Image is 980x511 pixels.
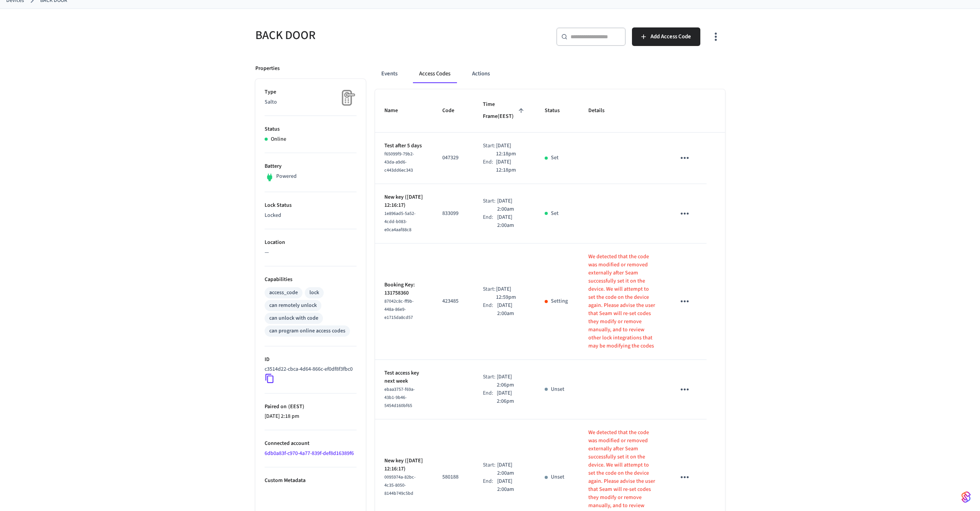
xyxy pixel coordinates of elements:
[483,197,497,213] div: Start:
[255,27,486,43] h5: BACK DOOR
[466,65,496,83] button: Actions
[269,289,298,297] div: access_code
[483,213,497,230] div: End:
[265,201,357,210] p: Lock Status
[265,450,354,457] a: 6db0a83f-c970-4a77-839f-def8d16389f6
[483,99,527,123] span: Time Frame(EEST)
[375,65,404,83] button: Events
[287,403,304,411] span: ( EEST )
[588,253,657,350] p: We detected that the code was modified or removed externally after Seam successfully set it on th...
[265,98,357,106] p: Salto
[276,172,297,181] p: Powered
[269,301,317,310] div: can remotely unlock
[265,412,357,421] p: [DATE] 2:18 pm
[309,289,319,297] div: lock
[497,373,526,389] p: [DATE] 2:06pm
[651,32,691,42] span: Add Access Code
[497,477,527,494] p: [DATE] 2:00am
[384,386,415,409] span: ebaa3757-f69a-43b1-9b46-5454d160bf65
[551,210,559,218] p: Set
[545,105,570,117] span: Status
[442,297,464,305] p: 423485
[497,461,527,477] p: [DATE] 2:00am
[269,314,318,322] div: can unlock with code
[442,210,464,218] p: 833099
[265,439,357,448] p: Connected account
[265,365,353,373] p: c3514d22-cbca-4d64-866c-ef0df8f3fbc0
[496,285,526,301] p: [DATE] 12:59pm
[265,211,357,220] p: Locked
[961,491,971,503] img: SeamLogoGradient.69752ec5.svg
[483,389,497,405] div: End:
[265,238,357,247] p: Location
[632,27,700,46] button: Add Access Code
[265,477,357,485] p: Custom Metadata
[497,301,527,318] p: [DATE] 2:00am
[265,125,357,133] p: Status
[265,249,357,257] p: —
[265,356,357,364] p: ID
[483,142,496,158] div: Start:
[384,105,408,117] span: Name
[551,297,568,305] p: Setting
[496,158,526,174] p: [DATE] 12:18pm
[384,369,424,385] p: Test access key next week
[483,285,496,301] div: Start:
[271,135,286,143] p: Online
[384,281,424,297] p: Booking Key: 131758360
[497,389,526,405] p: [DATE] 2:06pm
[269,327,345,335] div: can program online access codes
[496,142,526,158] p: [DATE] 12:18pm
[384,151,414,174] span: f65099f9-79b2-43da-a9d6-c443dd6ec343
[384,193,424,210] p: New key ([DATE] 12:16:17)
[588,105,615,117] span: Details
[255,65,280,73] p: Properties
[265,162,357,170] p: Battery
[483,301,497,318] div: End:
[384,142,424,150] p: Test after 5 days
[384,474,416,497] span: 0095974a-82bc-4c35-8050-8144b749c5bd
[483,158,496,174] div: End:
[483,461,497,477] div: Start:
[265,403,357,411] p: Paired on
[384,298,414,321] span: 87042c8c-ff9b-448a-86e9-e1715da8cd57
[483,477,497,494] div: End:
[265,276,357,284] p: Capabilities
[384,457,424,473] p: New key ([DATE] 12:16:17)
[375,65,725,83] div: ant example
[442,473,464,481] p: 580188
[413,65,457,83] button: Access Codes
[337,88,357,107] img: Placeholder Lock Image
[384,210,416,233] span: 1e896ad5-5a52-4cdd-b083-e0ca4aaf88c8
[265,88,357,96] p: Type
[551,473,564,481] p: Unset
[497,213,527,230] p: [DATE] 2:00am
[497,197,527,213] p: [DATE] 2:00am
[442,105,464,117] span: Code
[551,154,559,162] p: Set
[483,373,497,389] div: Start:
[551,385,564,393] p: Unset
[442,154,464,162] p: 047329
